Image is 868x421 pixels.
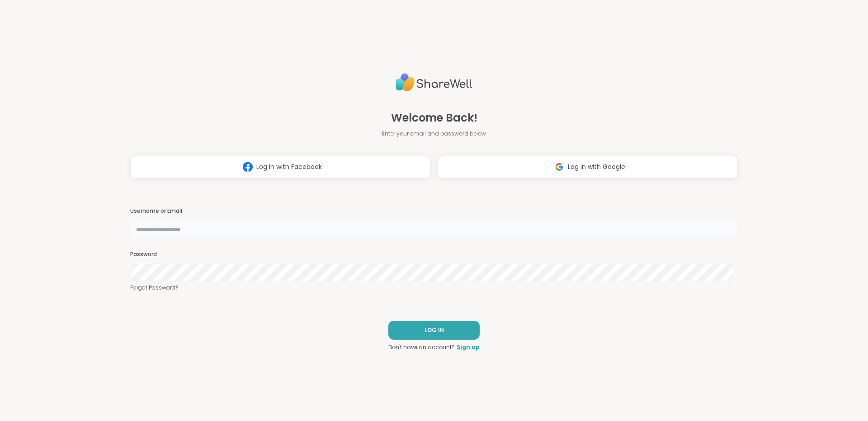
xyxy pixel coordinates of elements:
[388,321,480,340] button: LOG IN
[396,70,472,95] img: ShareWell Logo
[551,159,568,175] img: ShareWell Logomark
[568,162,625,172] span: Log in with Google
[239,159,256,175] img: ShareWell Logomark
[388,343,455,351] span: Don't have an account?
[130,284,738,292] a: Forgot Password?
[438,156,738,178] button: Log in with Google
[382,130,486,138] span: Enter your email and password below
[130,207,738,215] h3: Username or Email
[425,326,444,334] span: LOG IN
[130,251,738,258] h3: Password
[130,156,430,178] button: Log in with Facebook
[457,343,480,351] a: Sign up
[391,110,477,126] span: Welcome Back!
[256,162,322,172] span: Log in with Facebook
